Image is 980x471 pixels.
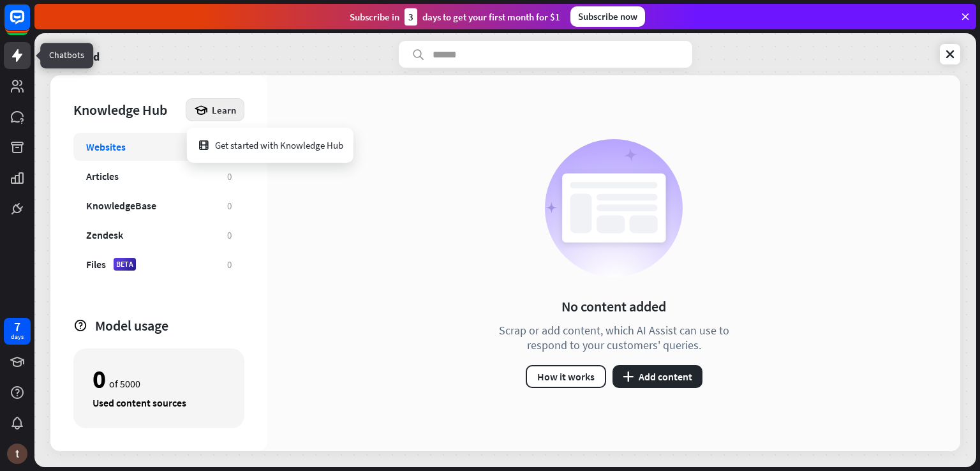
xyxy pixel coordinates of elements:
div: KnowledgeBase [86,199,156,212]
a: Untitled [58,41,100,68]
a: 7 days [4,318,31,345]
div: Files [86,258,106,271]
div: BETA [114,258,136,271]
div: Knowledge Hub [73,101,179,119]
div: Model usage [95,317,244,334]
button: How it works [526,365,606,388]
div: of 5000 [93,368,225,390]
i: plus [623,371,634,382]
div: No content added [561,297,666,315]
div: Zendesk [86,228,123,241]
div: Used content sources [93,396,225,409]
div: 3 [405,8,417,26]
div: 0 [227,229,232,241]
div: 0 [227,258,232,271]
button: plusAdd content [612,365,702,388]
span: Learn [212,104,236,116]
div: Subscribe in days to get your first month for $1 [350,8,560,26]
div: Scrap or add content, which AI Assist can use to respond to your customers' queries. [483,323,745,352]
div: Get started with Knowledge Hub [197,133,343,158]
div: days [11,333,24,341]
div: 0 [227,170,232,183]
div: Articles [86,170,119,183]
div: Websites [86,140,126,153]
div: 0 [93,368,106,390]
div: 7 [14,321,20,333]
button: Open LiveChat chat widget [10,5,48,43]
div: 0 [227,200,232,212]
div: Subscribe now [570,6,645,27]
